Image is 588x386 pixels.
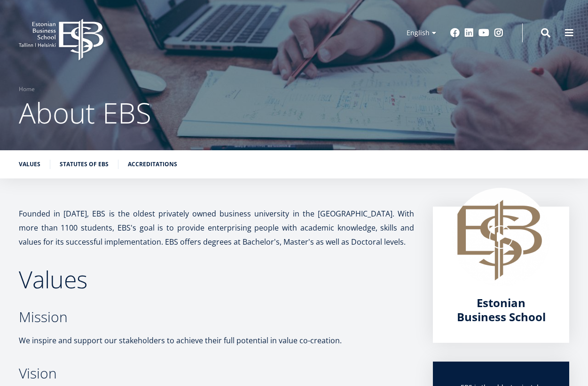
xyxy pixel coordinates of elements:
h3: Vision [19,366,414,380]
p: We inspire and support our stakeholders to achieve their full potential in value co-creation.​ [19,333,414,347]
a: Facebook [450,28,460,38]
span: About EBS [19,93,151,132]
h3: Mission [19,310,414,324]
span: Estonian Business School [457,295,546,324]
a: Home [19,85,35,94]
a: Values [19,160,40,169]
a: Estonian Business School [452,296,550,324]
a: Linkedin [464,28,474,38]
a: Statutes of EBS [60,160,109,169]
a: Instagram [494,28,503,38]
p: Founded in [DATE], EBS is the oldest privately owned business university in the [GEOGRAPHIC_DATA]... [19,207,414,249]
h2: Values [19,268,414,291]
a: Accreditations [128,160,177,169]
a: Youtube [478,28,489,38]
